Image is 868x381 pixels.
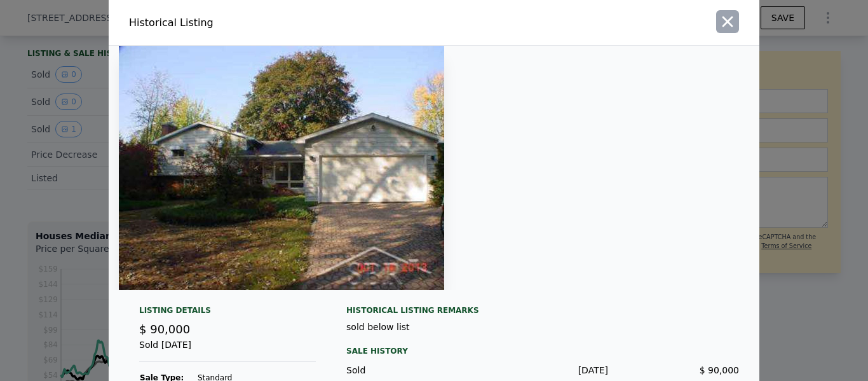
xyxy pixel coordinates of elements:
span: $ 90,000 [139,322,190,336]
div: [DATE] [477,364,608,377]
div: Sold [DATE] [139,338,316,362]
div: Sold [346,364,477,377]
div: Sale History [346,343,739,359]
div: sold below list [346,321,739,333]
span: $ 90,000 [700,365,739,375]
img: Property Img [119,46,444,290]
div: Historical Listing [129,15,429,31]
div: Historical Listing remarks [346,305,739,315]
div: Listing Details [139,305,316,321]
